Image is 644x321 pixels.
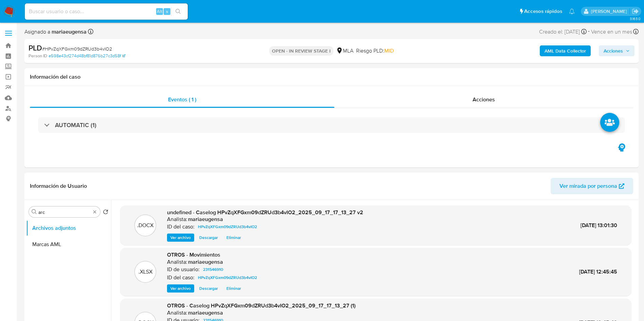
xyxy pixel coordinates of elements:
button: Ver archivo [167,234,194,242]
button: Descargar [196,234,221,242]
h6: mariaeugensa [188,216,223,223]
button: search-icon [171,7,185,16]
b: mariaeugensa [50,28,87,36]
p: Analista: [167,216,187,223]
span: HPvZqXFGxm09dZRUd3b4vIO2 [198,274,257,282]
span: Vence en un mes [591,28,632,36]
a: Salir [632,8,639,15]
a: e598e43cf274d48bf81d876b27c3d58f [49,53,125,59]
span: Riesgo PLD: [356,47,394,55]
p: .DOCX [137,222,153,229]
span: OTROS - Movimientos [167,251,220,259]
p: ID del caso: [167,223,195,230]
span: Accesos rápidos [524,8,562,15]
span: Acciones [473,96,495,103]
span: Descargar [199,234,218,241]
button: Ver archivo [167,284,194,293]
button: Descargar [196,284,221,293]
button: Acciones [599,45,634,56]
span: HPvZqXFGxm09dZRUd3b4vIO2 [198,223,257,231]
button: Volver al orden por defecto [103,209,108,217]
input: Buscar [38,209,91,215]
span: Ver mirada por persona [559,178,617,194]
p: Analista: [167,259,187,265]
span: Alt [157,8,162,15]
span: OTROS - Caselog HPvZqXFGxm09dZRUd3b4vIO2_2025_09_17_17_13_27 (1) [167,302,355,309]
span: [DATE] 12:45:45 [579,268,617,276]
p: ID de usuario: [167,266,200,273]
a: HPvZqXFGxm09dZRUd3b4vIO2 [195,274,260,282]
a: Notificaciones [569,8,575,14]
h6: mariaeugensa [188,309,223,316]
h1: Información del caso [30,74,633,80]
button: AML Data Collector [540,45,591,56]
span: Eliminar [226,285,241,292]
span: Ver archivo [170,234,191,241]
span: - [588,27,590,36]
button: Marcas AML [26,236,111,253]
span: undefined - Caselog HPvZqXFGxm09dZRUd3b4vIO2_2025_09_17_17_13_27 v2 [167,208,363,216]
b: Person ID [29,53,47,59]
p: Analista: [167,309,187,316]
h1: Información de Usuario [30,183,87,189]
span: Descargar [199,285,218,292]
div: Creado el: [DATE] [539,27,587,36]
span: Eliminar [226,234,241,241]
b: AML Data Collector [545,45,586,56]
button: Borrar [92,209,97,215]
span: [DATE] 13:01:30 [581,221,617,229]
p: .XLSX [139,268,152,276]
button: Archivos adjuntos [26,220,111,236]
div: MLA [336,47,353,55]
div: AUTOMATIC (1) [38,117,625,133]
p: OPEN - IN REVIEW STAGE I [269,46,333,56]
p: mariaeugenia.sanchez@mercadolibre.com [591,8,629,15]
span: Asignado a [24,28,87,36]
b: PLD [29,42,42,53]
span: s [166,8,168,15]
span: 231546910 [203,265,223,274]
span: Ver archivo [170,285,191,292]
button: Buscar [32,209,37,215]
span: Eventos ( 1 ) [168,96,196,103]
p: ID del caso: [167,274,195,281]
span: Acciones [604,45,623,56]
a: HPvZqXFGxm09dZRUd3b4vIO2 [195,223,260,231]
h3: AUTOMATIC (1) [55,121,96,129]
button: Eliminar [223,234,244,242]
span: MID [384,47,394,55]
a: 231546910 [200,265,226,274]
button: Ver mirada por persona [551,178,633,194]
h6: mariaeugensa [188,259,223,265]
input: Buscar usuario o caso... [25,7,188,16]
button: Eliminar [223,284,244,293]
span: # HPvZqXFGxm09dZRUd3b4vIO2 [42,45,112,52]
